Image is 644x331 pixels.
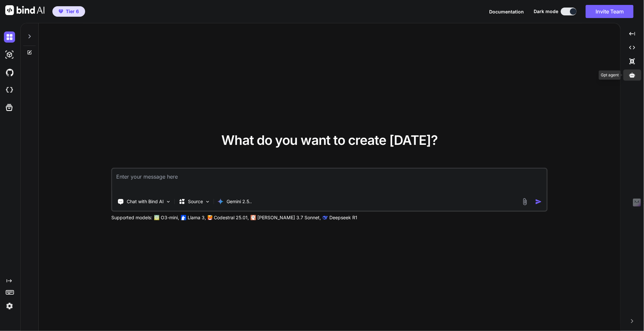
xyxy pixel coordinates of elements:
img: settings [4,301,15,312]
img: Pick Models [205,199,211,204]
img: icon [535,198,542,205]
p: Gemini 2.5.. [227,198,252,205]
img: premium [59,10,63,13]
img: cloudideIcon [4,85,15,96]
img: githubDark [4,67,15,78]
p: Deepseek R1 [329,214,357,221]
div: Gpt agent [599,70,621,80]
img: Mistral-AI [208,215,212,220]
img: Llama2 [181,215,186,220]
img: claude [323,215,328,220]
span: What do you want to create [DATE]? [221,132,438,148]
p: Chat with Bind AI [127,198,164,205]
p: Codestral 25.01, [214,214,249,221]
img: attachment [521,198,529,205]
span: Documentation [489,9,524,14]
button: premiumTier 6 [52,6,85,17]
img: GPT-4 [154,215,159,220]
button: Documentation [489,8,524,15]
button: Invite Team [586,5,634,18]
span: Dark mode [534,8,558,15]
p: [PERSON_NAME] 3.7 Sonnet, [257,214,321,221]
img: darkChat [4,31,15,43]
p: Source [188,198,203,205]
img: darkAi-studio [4,49,15,60]
img: Gemini 2.5 flash [217,198,224,205]
span: Tier 6 [66,8,79,15]
img: claude [251,215,256,220]
p: O3-mini, [161,214,179,221]
p: Llama 3, [188,214,206,221]
img: Pick Tools [166,199,171,204]
img: Bind AI [5,5,45,15]
p: Supported models: [111,214,152,221]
